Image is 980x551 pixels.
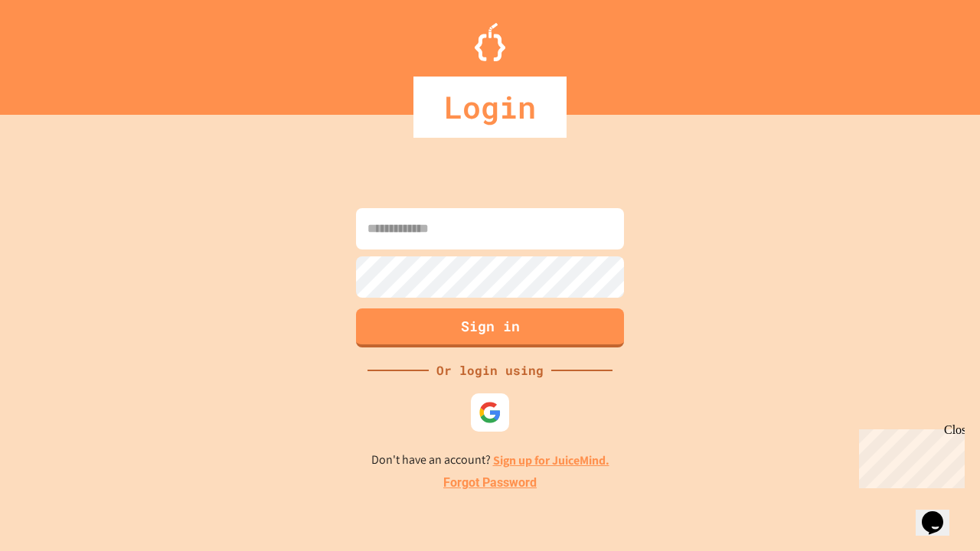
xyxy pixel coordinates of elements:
iframe: chat widget [916,490,965,536]
a: Sign up for JuiceMind. [493,452,609,468]
div: Login [413,77,567,138]
img: Logo.svg [475,23,505,61]
a: Forgot Password [443,474,537,492]
button: Sign in [356,308,624,347]
iframe: chat widget [853,423,965,488]
p: Don't have an account? [371,451,609,470]
div: Or login using [429,361,551,380]
img: google-icon.svg [479,401,501,424]
div: Chat with us now!Close [6,6,106,97]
